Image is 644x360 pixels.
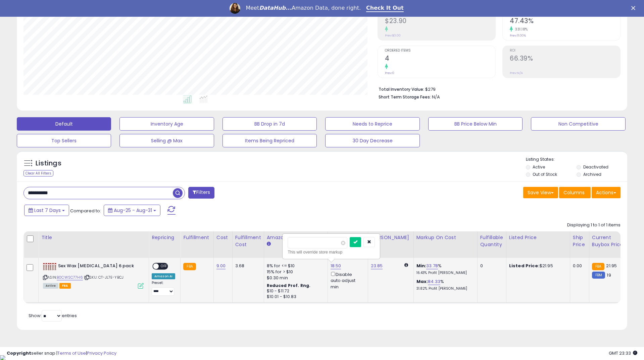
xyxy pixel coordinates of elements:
div: $21.95 [509,263,565,269]
span: FBA [59,283,71,289]
div: Amazon Fees [267,234,325,241]
div: ASIN: [43,263,144,288]
th: The percentage added to the cost of goods (COGS) that forms the calculator for Min & Max prices. [413,231,477,258]
button: Non Competitive [531,117,625,131]
label: Out of Stock [533,171,557,177]
div: This will override store markup [288,249,375,256]
b: Max: [416,278,428,285]
b: Listed Price: [509,263,540,269]
div: 0 [480,263,501,269]
div: Fulfillable Quantity [480,234,503,248]
h2: 66.39% [510,55,620,64]
a: 33.78 [426,263,438,269]
span: Show: entries [29,312,77,319]
b: Sex Wax [MEDICAL_DATA] 6 pack [58,263,140,271]
li: $279 [379,85,615,93]
small: Prev: N/A [510,71,523,75]
div: 15% for > $10 [267,269,323,275]
button: Items Being Repriced [222,134,317,147]
div: $10 - $11.72 [267,288,323,294]
button: Actions [592,187,621,198]
button: Default [17,117,111,131]
b: Reduced Prof. Rng. [267,283,311,288]
div: Ship Price [573,234,586,248]
a: Terms of Use [57,350,86,356]
span: All listings currently available for purchase on Amazon [43,283,58,289]
div: $0.30 min [267,275,323,281]
button: Top Sellers [17,134,111,147]
b: Total Inventory Value: [379,86,424,92]
span: Last 7 Days [34,207,61,214]
b: Min: [416,263,427,269]
button: 30 Day Decrease [325,134,419,147]
div: seller snap | | [7,350,116,357]
small: Prev: 0 [385,71,394,75]
small: FBA [592,263,604,270]
span: 21.95 [606,263,617,269]
div: % [416,263,472,275]
div: Close [631,6,638,10]
div: Fulfillment [183,234,210,241]
span: N/A [432,94,440,100]
h2: 4 [385,55,495,64]
button: Last 7 Days [24,205,69,216]
small: FBA [183,263,196,270]
span: Aug-25 - Aug-31 [114,207,152,214]
button: Selling @ Max [119,134,214,147]
small: Prev: $0.00 [385,33,401,38]
h2: 47.43% [510,17,620,26]
div: Meet Amazon Data, done right. [246,5,361,11]
button: BB Price Below Min [428,117,523,131]
span: Compared to: [70,208,101,214]
div: % [416,279,472,291]
a: 18.50 [331,263,341,269]
button: Needs to Reprice [325,117,419,131]
div: 0.00 [573,263,584,269]
button: BB Drop in 7d [222,117,317,131]
b: Short Term Storage Fees: [379,94,431,100]
a: 9.00 [216,263,226,269]
div: [PERSON_NAME] [371,234,411,241]
div: Amazon AI [152,273,175,279]
img: 51rrCiPqfDL._SL40_.jpg [43,263,56,271]
small: Prev: 11.00% [510,33,526,38]
small: Amazon Fees. [267,241,271,247]
button: Save View [523,187,558,198]
p: 16.43% Profit [PERSON_NAME] [416,271,472,275]
button: Filters [188,187,214,199]
h2: $23.90 [385,17,495,26]
div: Disable auto adjust min [331,271,363,290]
img: Profile image for Georgie [230,3,240,14]
div: Current Buybox Price [592,234,627,248]
h5: Listings [36,159,61,168]
span: Ordered Items [385,49,495,53]
span: Columns [563,189,585,196]
span: OFF [159,264,169,269]
a: 23.85 [371,263,383,269]
p: 31.82% Profit [PERSON_NAME] [416,286,472,291]
div: Displaying 1 to 1 of 1 items [567,222,621,228]
div: 3.68 [235,263,259,269]
span: ROI [510,49,620,53]
a: Check It Out [366,5,404,12]
div: Repricing [152,234,178,241]
div: Cost [216,234,230,241]
label: Archived [583,171,601,177]
div: Preset: [152,281,175,296]
div: Title [41,234,146,241]
a: B0CWSC77H6 [57,275,83,280]
button: Columns [559,187,591,198]
span: 2025-09-8 23:33 GMT [609,350,637,356]
p: Listing States: [526,156,627,163]
span: 19 [607,272,611,278]
div: $10.01 - $10.83 [267,294,323,300]
label: Deactivated [583,164,608,170]
i: DataHub... [259,5,292,11]
a: Privacy Policy [87,350,116,356]
div: Markup on Cost [416,234,475,241]
button: Inventory Age [119,117,214,131]
label: Active [533,164,545,170]
div: Fulfillment Cost [235,234,261,248]
small: 331.18% [513,27,528,32]
div: 8% for <= $10 [267,263,323,269]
